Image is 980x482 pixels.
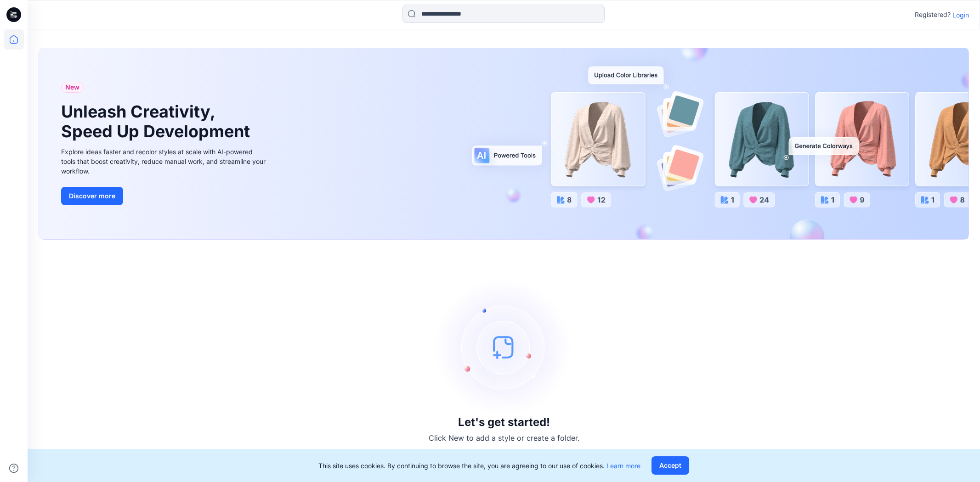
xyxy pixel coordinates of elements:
[61,102,254,141] h1: Unleash Creativity, Speed Up Development
[61,187,123,205] button: Discover more
[606,462,640,470] a: Learn more
[915,9,951,20] p: Registered?
[458,416,550,429] h3: Let's get started!
[435,278,573,416] img: empty-state-image.svg
[952,10,969,20] p: Login
[651,456,689,475] button: Accept
[429,432,579,443] p: Click New to add a style or create a folder.
[65,82,79,93] span: New
[61,187,268,205] a: Discover more
[61,147,268,176] div: Explore ideas faster and recolor styles at scale with AI-powered tools that boost creativity, red...
[318,461,640,471] p: This site uses cookies. By continuing to browse the site, you are agreeing to our use of cookies.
